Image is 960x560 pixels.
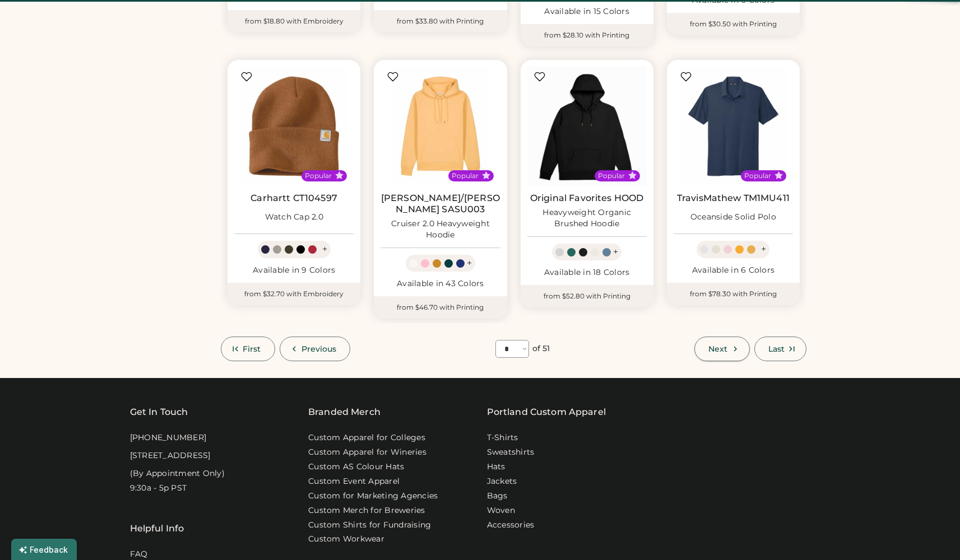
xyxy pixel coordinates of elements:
[527,6,647,17] div: Available in 15 Colors
[130,432,207,444] div: [PHONE_NUMBER]
[130,549,148,560] a: FAQ
[487,405,606,419] a: Portland Custom Apparel
[251,193,337,204] a: Carhartt CT104597
[530,193,643,204] a: Original Favorites HOOD
[381,193,500,215] a: [PERSON_NAME]/[PERSON_NAME] SASU003
[708,345,727,353] span: Next
[521,285,653,307] div: from $52.80 with Printing
[381,67,500,186] img: Stanley/Stella SASU003 Cruiser 2.0 Heavyweight Hoodie
[674,265,793,276] div: Available in 6 Colors
[374,10,507,32] div: from $33.80 with Printing
[308,534,384,545] a: Custom Workwear
[532,343,550,354] div: of 51
[374,296,507,319] div: from $46.70 with Printing
[487,520,535,531] a: Accessories
[487,461,505,473] a: Hats
[667,283,800,305] div: from $78.30 with Printing
[487,447,535,458] a: Sweatshirts
[228,10,360,32] div: from $18.80 with Embroidery
[482,171,490,180] button: Popular Style
[381,218,500,241] div: Cruiser 2.0 Heavyweight Hoodie
[613,246,618,258] div: +
[280,337,351,361] button: Previous
[467,257,472,269] div: +
[130,483,187,494] div: 9:30a - 5p PST
[452,171,479,180] div: Popular
[308,461,404,473] a: Custom AS Colour Hats
[308,505,425,516] a: Custom Merch for Breweries
[130,450,211,461] div: [STREET_ADDRESS]
[335,171,344,180] button: Popular Style
[677,193,790,204] a: TravisMathew TM1MU411
[130,405,188,419] div: Get In Touch
[674,67,793,186] img: TravisMathew TM1MU411 Oceanside Solid Polo
[308,520,431,531] a: Custom Shirts for Fundraising
[487,505,515,516] a: Woven
[754,337,806,361] button: Last
[322,243,327,255] div: +
[527,267,647,278] div: Available in 18 Colors
[308,432,425,444] a: Custom Apparel for Colleges
[381,278,500,290] div: Available in 43 Colors
[308,447,426,458] a: Custom Apparel for Wineries
[598,171,625,180] div: Popular
[775,171,783,180] button: Popular Style
[130,522,184,535] div: Helpful Info
[527,67,647,186] img: Original Favorites HOOD Heavyweight Organic Brushed Hoodie
[761,243,766,255] div: +
[308,405,381,419] div: Branded Merch
[521,24,653,46] div: from $28.10 with Printing
[487,432,518,444] a: T-Shirts
[690,212,776,223] div: Oceanside Solid Polo
[308,491,438,502] a: Custom for Marketing Agencies
[487,476,517,487] a: Jackets
[243,345,261,353] span: First
[265,212,323,223] div: Watch Cap 2.0
[628,171,637,180] button: Popular Style
[308,476,400,487] a: Custom Event Apparel
[234,265,354,276] div: Available in 9 Colors
[228,283,360,305] div: from $32.70 with Embroidery
[130,468,225,479] div: (By Appointment Only)
[667,13,800,35] div: from $30.50 with Printing
[221,337,275,361] button: First
[768,345,785,353] span: Last
[302,345,337,353] span: Previous
[487,491,508,502] a: Bags
[234,67,354,186] img: Carhartt CT104597 Watch Cap 2.0
[694,337,749,361] button: Next
[744,171,771,180] div: Popular
[527,207,647,230] div: Heavyweight Organic Brushed Hoodie
[305,171,332,180] div: Popular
